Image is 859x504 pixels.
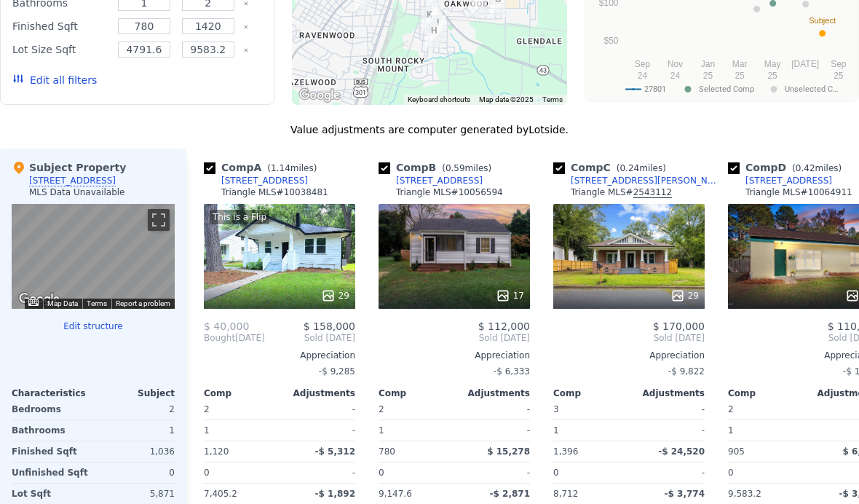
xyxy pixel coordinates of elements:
div: - [282,462,355,483]
span: 0 [204,468,210,478]
button: Clear [243,24,249,30]
div: Comp C [553,160,672,175]
img: Google [296,86,344,105]
div: Triangle MLS # 10064911 [745,186,852,198]
span: Map data ©2025 [479,95,534,103]
div: [STREET_ADDRESS] [221,175,308,186]
span: 7,405.2 [204,489,237,499]
div: Appreciation [379,350,530,361]
div: 2 [96,399,175,420]
span: 1,120 [204,446,229,457]
text: Mar [732,59,747,69]
div: Comp [553,387,629,399]
div: 1410 Cypress St [424,9,452,46]
a: [STREET_ADDRESS] [204,175,308,186]
span: Sold [DATE] [379,332,530,344]
div: Bedrooms [12,399,90,420]
span: -$ 9,822 [668,366,705,377]
div: - [632,462,705,483]
button: Clear [243,1,249,7]
span: 0.42 [796,163,815,173]
div: Triangle MLS # 10038481 [221,186,328,198]
span: 9,147.6 [379,489,412,499]
text: 24 [670,71,680,81]
div: Map [12,204,175,309]
span: $ 40,000 [204,320,249,332]
button: Edit structure [12,320,175,332]
span: $ 170,000 [653,320,705,332]
span: 0 [553,468,559,478]
div: Characteristics [12,387,93,399]
button: Toggle fullscreen view [148,209,170,231]
div: [STREET_ADDRESS][PERSON_NAME] [571,175,722,186]
div: Triangle MLS # [571,186,672,198]
text: Subject [809,16,836,25]
span: 2 [728,404,734,414]
text: Sep [634,59,650,69]
a: Terms (opens in new tab) [87,299,107,307]
span: 905 [728,446,745,457]
a: [STREET_ADDRESS] [379,175,483,186]
span: Bought [204,332,235,344]
span: 2 [379,404,384,414]
div: Subject Property [12,160,126,175]
div: Appreciation [204,350,355,361]
div: Comp B [379,160,497,175]
text: Jan [700,59,714,69]
text: Unselected C… [785,84,838,94]
span: -$ 3,774 [665,489,705,499]
div: Comp A [204,160,322,175]
div: 1 [204,420,277,441]
div: Adjustments [454,387,530,399]
span: -$ 6,333 [494,366,530,377]
div: Lot Size Sqft [12,39,109,60]
div: 5,871 [96,484,175,504]
div: 1 [379,420,451,441]
text: 25 [702,71,713,81]
a: Open this area in Google Maps (opens a new window) [15,290,63,309]
span: ( miles) [436,163,497,173]
div: 1 [96,420,175,441]
div: - [457,462,530,483]
span: $ 112,000 [478,320,530,332]
span: 0.59 [446,163,465,173]
div: Comp [204,387,280,399]
text: 25 [735,71,745,81]
button: Keyboard shortcuts [408,95,470,105]
div: 0 [96,462,175,483]
text: 25 [767,71,777,81]
div: Bathrooms [12,420,90,441]
div: [STREET_ADDRESS] [745,175,832,186]
span: 1,396 [553,446,578,457]
div: [STREET_ADDRESS] [396,175,483,186]
span: -$ 24,520 [658,446,705,457]
div: [DATE] [204,332,265,344]
div: Adjustments [280,387,355,399]
div: Triangle MLS # 10056594 [396,186,503,198]
div: 1301 Branch St [416,1,443,38]
span: Sold [DATE] [265,332,355,344]
text: Sep [831,59,847,69]
div: Unfinished Sqft [12,462,90,483]
span: 0 [728,468,734,478]
button: Edit all filters [12,73,97,87]
div: Comp D [728,160,847,175]
span: -$ 1,892 [315,489,355,499]
div: Comp [728,387,804,399]
a: [STREET_ADDRESS][PERSON_NAME] [553,175,722,186]
div: - [632,399,705,420]
text: [DATE] [791,59,819,69]
span: $ 15,278 [487,446,530,457]
div: Subject [93,387,175,399]
button: Map Data [47,299,78,309]
div: Street View [12,204,175,309]
a: Terms (opens in new tab) [542,95,563,103]
img: Google [15,290,63,309]
span: -$ 5,312 [315,446,355,457]
div: - [282,399,355,420]
span: 0 [379,468,384,478]
div: 1 [728,420,801,441]
div: 1525 Hargrove St [420,17,448,54]
text: 27801 [644,84,666,94]
div: - [282,420,355,441]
